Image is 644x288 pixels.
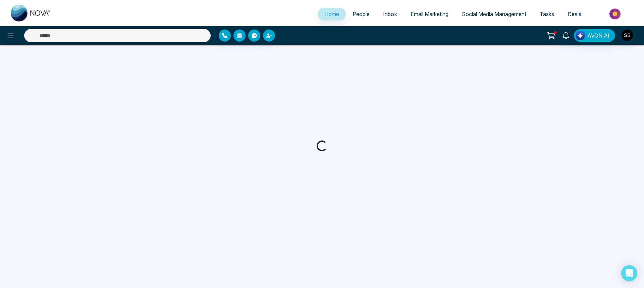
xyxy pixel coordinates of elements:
img: User Avatar [622,30,633,41]
a: Social Media Management [455,8,533,20]
span: Tasks [540,11,554,17]
a: Deals [561,8,588,20]
button: AVON AI [574,29,615,42]
img: Market-place.gif [591,6,640,21]
img: Nova CRM Logo [11,5,51,21]
a: Home [318,8,346,20]
a: Tasks [533,8,561,20]
span: Social Media Management [462,11,526,17]
img: Lead Flow [576,31,585,40]
div: Open Intercom Messenger [621,265,637,281]
span: Email Marketing [411,11,448,17]
a: People [346,8,376,20]
a: Inbox [376,8,404,20]
span: AVON AI [587,32,609,40]
span: People [353,11,370,17]
span: Home [324,11,339,17]
span: Inbox [383,11,397,17]
span: Deals [568,11,581,17]
a: Email Marketing [404,8,455,20]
